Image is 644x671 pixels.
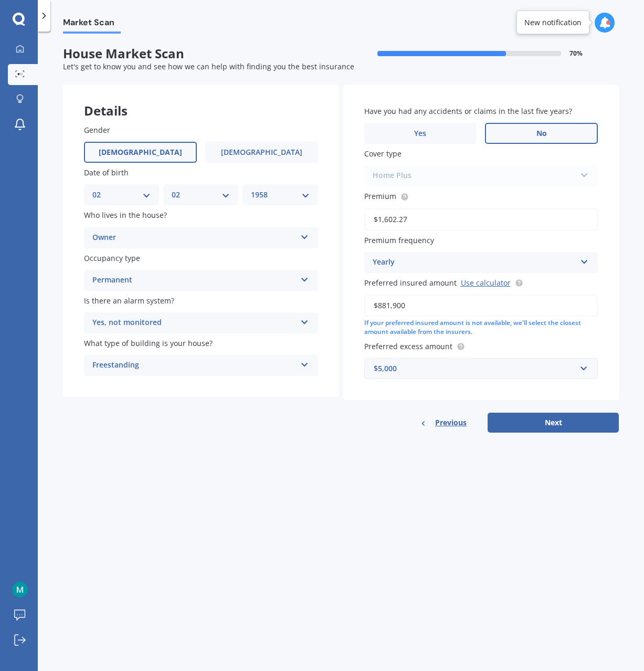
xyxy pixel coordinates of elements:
[84,167,129,177] span: Date of birth
[374,363,576,374] div: $5,000
[63,17,121,32] span: Market Scan
[63,46,341,61] span: House Market Scan
[92,317,296,329] div: Yes, not monitored
[364,106,572,116] span: Have you had any accidents or claims in the last five years?
[63,85,339,116] div: Details
[364,278,457,288] span: Preferred insured amount
[84,296,174,306] span: Is there an alarm system?
[364,149,402,159] span: Cover type
[569,50,583,57] span: 70 %
[92,232,296,244] div: Owner
[12,582,28,597] img: ACg8ocK89Trh3jgAaXZVkeei2a528QEiOMnr-3GEFrQw2OCa1l2FlA=s96-c
[373,256,576,269] div: Yearly
[364,235,434,245] span: Premium frequency
[92,274,296,287] div: Permanent
[364,341,452,351] span: Preferred excess amount
[84,338,213,348] span: What type of building is your house?
[461,278,511,288] a: Use calculator
[435,415,467,431] span: Previous
[92,359,296,372] div: Freestanding
[524,17,582,28] div: New notification
[536,129,547,138] span: No
[84,125,110,135] span: Gender
[364,319,598,337] div: If your preferred insured amount is not available, we'll select the closest amount available from...
[63,61,354,71] span: Let's get to know you and see how we can help with finding you the best insurance
[84,253,140,263] span: Occupancy type
[488,413,619,433] button: Next
[364,192,396,202] span: Premium
[84,211,167,221] span: Who lives in the house?
[364,295,598,317] input: Enter amount
[364,208,598,230] input: Enter premium
[414,129,426,138] span: Yes
[99,148,182,157] span: [DEMOGRAPHIC_DATA]
[221,148,302,157] span: [DEMOGRAPHIC_DATA]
